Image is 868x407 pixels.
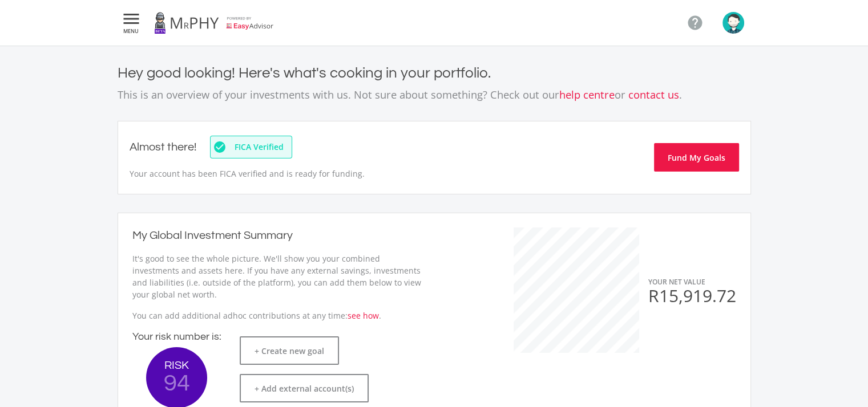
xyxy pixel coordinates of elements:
[682,10,708,36] a: 
[130,140,196,154] h2: Almost there!
[348,310,379,321] a: see how
[213,140,224,154] i: check_circle
[654,143,739,172] button: Fund My Goals
[648,277,705,287] span: YOUR NET VALUE
[687,14,704,31] i: 
[146,360,207,371] span: RISK
[628,87,679,101] a: contact us
[121,29,142,34] span: MENU
[559,87,615,101] a: help centre
[132,310,423,321] p: You can add additional adhoc contributions at any time: .
[130,168,383,180] p: Your account has been FICA verified and is ready for funding.
[118,11,145,34] button:  MENU
[118,87,751,103] p: This is an overview of your investments with us. Not sure about something? Check out our or .
[722,12,744,34] img: avatar.png
[132,227,293,245] h2: My Global Investment Summary
[121,12,142,26] i: 
[118,64,751,82] h4: Hey good looking! Here's what's cooking in your portfolio.
[240,336,339,365] button: + Create new goal
[648,284,736,307] span: R15,919.72
[229,143,289,151] span: FICA Verified
[240,374,369,402] button: + Add external account(s)
[146,371,207,396] span: 94
[132,331,221,343] h4: Your risk number is:
[132,253,423,300] p: It's good to see the whole picture. We'll show you your combined investments and assets here. If ...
